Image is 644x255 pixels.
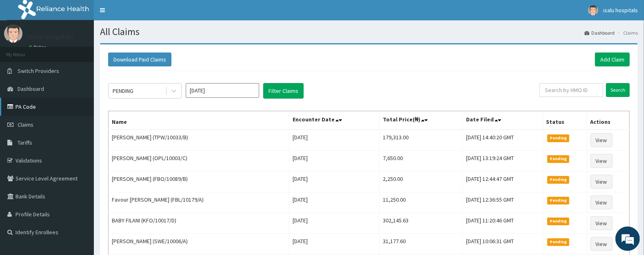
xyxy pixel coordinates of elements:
[591,133,613,147] a: View
[100,26,638,37] h1: All Claims
[29,33,74,40] p: isalu hospitals
[109,130,289,151] td: [PERSON_NAME] (TPW/10033/B)
[113,87,133,95] div: PENDING
[109,151,289,171] td: [PERSON_NAME] (OPL/10003/C)
[109,192,289,213] td: Favour [PERSON_NAME] (FBL/10179/A)
[606,83,630,97] input: Search
[289,130,379,151] td: [DATE]
[547,176,570,183] span: Pending
[379,111,462,130] th: Total Price(₦)
[615,29,638,36] li: Claims
[109,111,289,130] th: Name
[547,134,570,142] span: Pending
[186,83,259,98] input: Select Month and Year
[18,85,44,92] span: Dashboard
[591,196,613,209] a: View
[29,44,48,50] a: Online
[462,213,543,234] td: [DATE] 11:20:46 GMT
[289,234,379,255] td: [DATE]
[547,218,570,225] span: Pending
[462,111,543,130] th: Date Filed
[462,130,543,151] td: [DATE] 14:40:20 GMT
[379,151,462,171] td: 7,650.00
[591,237,613,251] a: View
[289,192,379,213] td: [DATE]
[547,197,570,204] span: Pending
[547,238,570,246] span: Pending
[379,192,462,213] td: 11,250.00
[462,171,543,192] td: [DATE] 12:44:47 GMT
[591,216,613,230] a: View
[289,151,379,171] td: [DATE]
[263,83,304,99] button: Filter Claims
[289,213,379,234] td: [DATE]
[18,67,59,75] span: Switch Providers
[591,154,613,168] a: View
[588,5,598,15] img: User Image
[18,121,33,128] span: Claims
[587,111,629,130] th: Actions
[4,24,22,43] img: User Image
[289,111,379,130] th: Encounter Date
[540,83,603,97] input: Search by HMO ID
[109,234,289,255] td: [PERSON_NAME] (SWE/10006/A)
[379,171,462,192] td: 2,250.00
[595,53,630,66] a: Add Claim
[543,111,587,130] th: Status
[289,171,379,192] td: [DATE]
[379,213,462,234] td: 302,145.63
[108,53,171,66] button: Download Paid Claims
[462,151,543,171] td: [DATE] 13:19:24 GMT
[591,175,613,189] a: View
[547,155,570,163] span: Pending
[379,130,462,151] td: 179,313.00
[109,213,289,234] td: BABY FILANI (KFO/10017/D)
[379,234,462,255] td: 31,177.60
[584,29,615,36] a: Dashboard
[603,7,638,14] span: isalu hospitals
[462,192,543,213] td: [DATE] 12:36:55 GMT
[18,139,32,146] span: Tariffs
[462,234,543,255] td: [DATE] 10:06:31 GMT
[109,171,289,192] td: [PERSON_NAME] (FBO/10089/B)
